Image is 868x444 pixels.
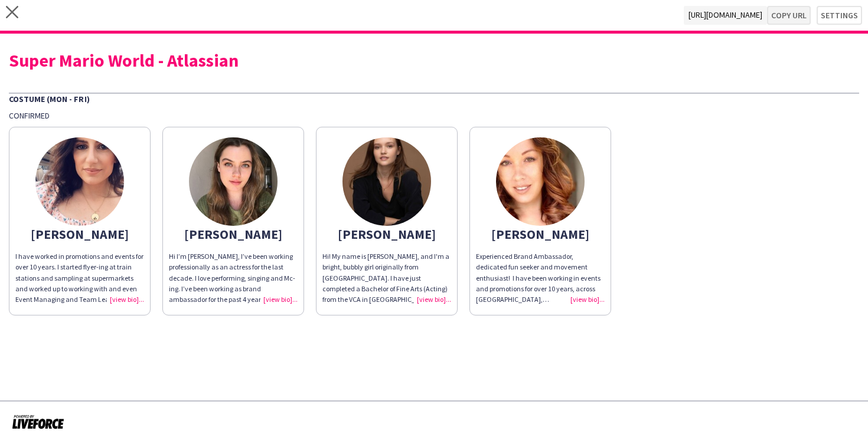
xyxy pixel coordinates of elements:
div: [PERSON_NAME] [15,229,144,239]
div: [PERSON_NAME] [322,229,451,239]
img: thumb-5e5f2f07e33a2.jpeg [35,137,124,226]
button: Copy url [767,6,811,25]
div: Hi I’m [PERSON_NAME], I’ve been working professionally as an actress for the last decade. I love ... [169,251,298,305]
img: thumb-6892ca8937b4a.jpeg [342,137,431,226]
img: thumb-61a1aec44119d.jpeg [189,137,278,226]
div: Hi! My name is [PERSON_NAME], and I'm a bright, bubbly girl originally from [GEOGRAPHIC_DATA]. I ... [322,251,451,305]
div: I have worked in promotions and events for over 10 years. I started flyer-ing at train stations a... [15,251,144,305]
div: Confirmed [9,110,859,121]
img: thumb-68492bb26648e.jpg [496,137,585,226]
span: [URL][DOMAIN_NAME] [684,6,767,25]
div: Super Mario World - Atlassian [9,51,859,69]
div: [PERSON_NAME] [169,229,298,239]
span: Experienced Brand Ambassador, dedicated fun seeker and movement enthusiast! I have been working i... [476,252,601,357]
img: Powered by Liveforce [12,413,64,430]
div: [PERSON_NAME] [476,229,605,239]
button: Settings [817,6,862,25]
div: Costume (Mon - Fri) [9,93,859,104]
